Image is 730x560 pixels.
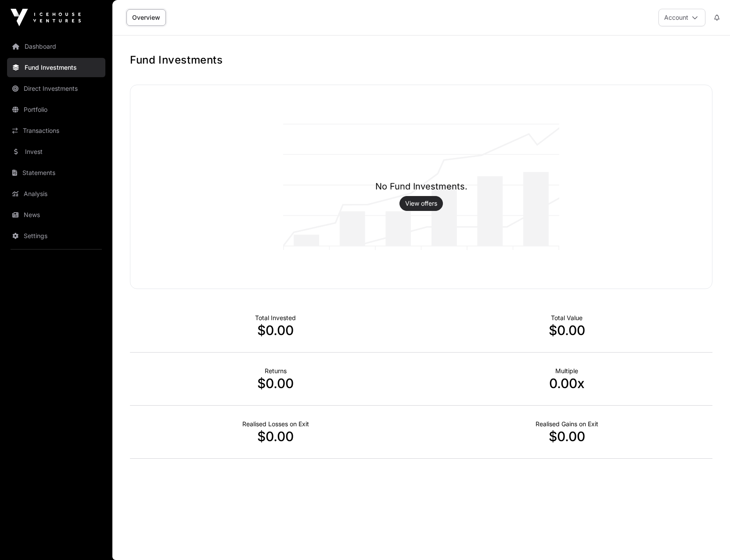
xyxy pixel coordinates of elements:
[7,205,105,225] a: News
[130,367,421,375] p: Returns
[7,163,105,182] a: Statements
[421,314,713,322] p: Total Value
[405,199,437,208] a: View offers
[7,184,105,203] a: Analysis
[7,226,105,246] a: Settings
[7,37,105,56] a: Dashboard
[11,9,81,26] img: Icehouse Ventures Logo
[130,375,421,391] p: $0.00
[686,518,730,560] iframe: Chat Widget
[130,314,421,322] p: Total Invested
[375,180,467,193] h1: No Fund Investments.
[130,53,712,67] h1: Fund Investments
[399,196,443,211] button: View offers
[130,428,421,444] p: $0.00
[7,79,105,98] a: Direct Investments
[421,420,713,428] p: Realised Gains on Exit
[421,322,713,338] p: $0.00
[658,9,705,26] button: Account
[421,428,713,444] p: $0.00
[7,58,105,77] a: Fund Investments
[126,9,166,26] a: Overview
[130,322,421,338] p: $0.00
[130,420,421,428] p: Realised Losses on Exit
[421,375,713,391] p: 0.00x
[7,121,105,140] a: Transactions
[7,142,105,161] a: Invest
[7,100,105,119] a: Portfolio
[421,367,713,375] p: Multiple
